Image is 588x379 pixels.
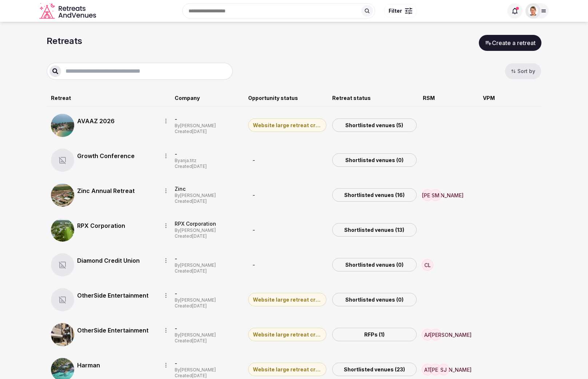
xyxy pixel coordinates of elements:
[423,95,435,101] span: RSM
[175,164,242,170] div: Created [DATE]
[248,328,326,342] div: Website large retreat created
[332,94,417,102] div: Retreat status
[422,259,433,271] div: CL
[77,221,156,230] a: RPX Corporation
[332,363,417,376] div: Shortlisted venues (23)
[175,198,242,205] div: Created [DATE]
[248,226,326,234] div: -
[175,373,242,379] div: Created [DATE]
[332,188,417,202] div: Shortlisted venues (16)
[175,360,242,367] div: -
[332,153,417,167] div: Shortlisted venues (0)
[51,218,74,242] img: Top retreat image for RPX Corporation
[430,364,441,375] div: [PERSON_NAME]
[175,268,242,274] div: Created [DATE]
[422,329,433,340] div: AA
[175,94,242,102] div: Company
[51,94,172,102] div: Retreat
[175,227,242,234] div: By [PERSON_NAME]
[248,363,326,376] div: Website large retreat created
[77,361,156,370] a: Harman
[332,258,417,272] div: Shortlisted venues (0)
[175,123,242,129] div: By [PERSON_NAME]
[332,293,417,307] div: Shortlisted venues (0)
[332,328,417,342] div: RFPs (1)
[175,303,242,309] div: Created [DATE]
[77,186,156,195] a: Zinc Annual Retreat
[51,114,74,137] img: Top retreat image for AVAAZ 2026
[483,95,495,101] span: VPM
[175,129,242,135] div: Created [DATE]
[422,189,433,201] div: [PERSON_NAME]
[51,184,74,207] img: Top retreat image for Zinc Annual Retreat
[175,150,242,158] div: -
[175,185,242,193] div: Zinc
[438,364,449,375] div: SJ
[430,329,441,340] div: [PERSON_NAME]
[39,3,98,19] a: Visit the homepage
[175,262,242,269] div: By [PERSON_NAME]
[77,326,156,335] a: OtherSide Entertainment
[175,158,242,164] div: By anja.titz
[248,118,326,132] div: Website large retreat created
[175,220,242,227] div: RPX Corporation
[332,223,417,237] div: Shortlisted venues (13)
[175,290,242,297] div: -
[175,338,242,344] div: Created [DATE]
[47,35,82,51] h1: Retreats
[77,256,156,265] a: Diamond Credit Union
[77,117,156,125] a: AVAAZ 2026
[175,193,242,199] div: By [PERSON_NAME]
[175,255,242,262] div: -
[528,6,538,16] img: Mark Fromson
[248,293,326,307] div: Website large retreat created
[77,152,156,160] a: Growth Conference
[77,291,156,300] a: OtherSide Entertainment
[175,297,242,303] div: By [PERSON_NAME]
[422,364,433,375] div: AT
[248,94,326,102] div: Opportunity status
[248,191,326,199] div: -
[39,3,98,19] svg: Retreats and Venues company logo
[175,332,242,338] div: By [PERSON_NAME]
[384,4,417,18] button: Filter
[248,261,326,269] div: -
[51,323,74,346] img: Top retreat image for OtherSide Entertainment
[479,35,541,51] button: Create a retreat
[175,116,242,123] div: -
[248,156,326,165] div: -
[332,118,417,132] div: Shortlisted venues (5)
[430,189,441,201] div: SM
[389,7,402,15] span: Filter
[175,367,242,373] div: By [PERSON_NAME]
[175,325,242,332] div: -
[505,63,541,80] button: Sort by
[175,233,242,239] div: Created [DATE]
